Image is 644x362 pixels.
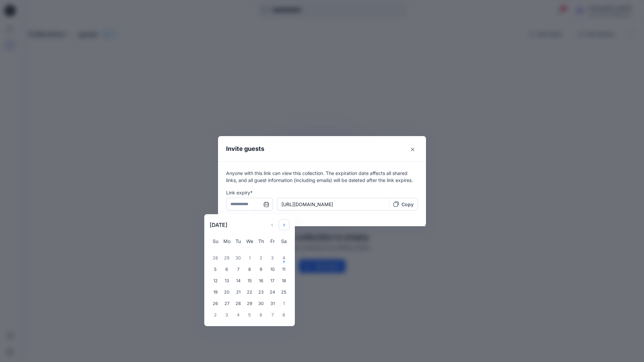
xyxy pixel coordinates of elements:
[281,201,385,208] p: [URL][DOMAIN_NAME]
[267,264,278,275] div: Choose Friday, October 10th, 2025
[232,309,244,321] div: Choose Tuesday, November 4th, 2025
[232,275,244,287] div: Choose Tuesday, October 14th, 2025
[278,309,289,321] div: Choose Saturday, November 8th, 2025
[244,264,255,275] div: Choose Wednesday, October 8th, 2025
[244,287,255,298] div: Choose Wednesday, October 22nd, 2025
[255,298,267,309] div: Choose Thursday, October 30th, 2025
[210,287,221,298] div: Choose Sunday, October 19th, 2025
[210,275,221,287] div: Choose Sunday, October 12th, 2025
[221,287,232,298] div: Choose Monday, October 20th, 2025
[221,298,232,309] div: Choose Monday, October 27th, 2025
[226,170,418,184] p: Anyone with this link can view this collection. The expiration date affects all shared links, and...
[210,236,221,247] div: Sunday
[267,275,278,287] div: Choose Friday, October 17th, 2025
[232,264,244,275] div: Choose Tuesday, October 7th, 2025
[232,236,244,247] div: Tuesday
[255,236,267,247] div: Thursday
[210,221,227,229] p: [DATE]
[255,309,267,321] div: Choose Thursday, November 6th, 2025
[278,298,289,309] div: Choose Saturday, November 1st, 2025
[244,309,255,321] div: Choose Wednesday, November 5th, 2025
[221,264,232,275] div: Choose Monday, October 6th, 2025
[244,298,255,309] div: Choose Wednesday, October 29th, 2025
[218,136,426,161] header: Invite guests
[210,252,289,321] div: Month October, 2025
[267,287,278,298] div: Choose Friday, October 24th, 2025
[278,287,289,298] div: Choose Saturday, October 25th, 2025
[226,189,418,196] p: Link expiry*
[244,275,255,287] div: Choose Wednesday, October 15th, 2025
[232,298,244,309] div: Choose Tuesday, October 28th, 2025
[232,287,244,298] div: Choose Tuesday, October 21st, 2025
[255,287,267,298] div: Choose Thursday, October 23rd, 2025
[255,275,267,287] div: Choose Thursday, October 16th, 2025
[210,264,221,275] div: Choose Sunday, October 5th, 2025
[221,309,232,321] div: Choose Monday, November 3rd, 2025
[278,236,289,247] div: Saturday
[210,309,221,321] div: Choose Sunday, November 2nd, 2025
[244,236,255,247] div: Wednesday
[267,236,278,247] div: Friday
[221,275,232,287] div: Choose Monday, October 13th, 2025
[210,298,221,309] div: Choose Sunday, October 26th, 2025
[267,309,278,321] div: Choose Friday, November 7th, 2025
[278,275,289,287] div: Choose Saturday, October 18th, 2025
[401,201,414,208] p: Copy
[267,298,278,309] div: Choose Friday, October 31st, 2025
[255,264,267,275] div: Choose Thursday, October 9th, 2025
[407,144,418,155] button: Close
[221,236,232,247] div: Monday
[204,214,295,326] div: Choose Date
[278,264,289,275] div: Choose Saturday, October 11th, 2025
